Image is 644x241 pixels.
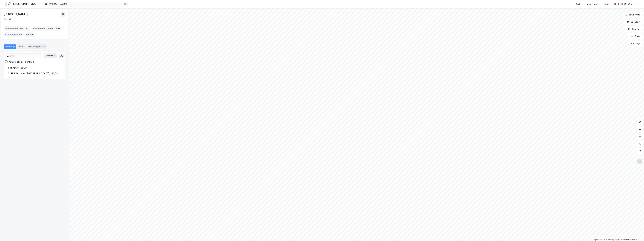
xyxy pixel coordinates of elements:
[629,227,644,241] iframe: Chat Widget
[24,32,35,37] div: Roller :
[4,12,28,17] div: [PERSON_NAME]
[624,19,643,25] button: Datasett
[600,238,614,241] a: OpenStreetMap
[4,32,23,37] div: Aksjeeierskap :
[628,33,643,39] button: Filter
[4,18,11,21] div: [DATE]
[637,159,643,165] img: Z
[629,41,643,47] button: Tags
[17,44,26,49] div: Roller
[9,54,42,58] input: Søk
[5,1,36,7] img: logo.f888ab2527a4732fd821a326f86c7f29.svg
[4,26,31,31] div: Eiendommer (direkte) :
[14,72,58,75] div: 2 Sections - [GEOGRAPHIC_DATA], 223/54
[32,33,34,36] span: 0
[47,2,124,6] input: Søk på adresse, matrikkel, gårdeiere, leietakere eller personer
[4,44,16,49] div: Portefølje
[9,60,34,64] div: Kun eiendoms-eierskap
[625,26,643,32] button: Analyse
[20,33,22,36] span: 0
[615,238,630,241] a: Improve this map
[617,2,634,6] div: [PERSON_NAME]
[576,2,580,6] div: Kart
[623,12,643,18] button: Bokmerker
[44,53,57,58] button: Ekspander
[32,26,61,31] div: Eiendommer (Indirekte) :
[28,27,30,30] span: 2
[587,2,597,6] div: Mine Tags
[10,67,62,70] div: [PERSON_NAME]
[58,27,60,30] span: 0
[591,238,599,241] a: Mapbox
[604,2,609,6] div: Bolig
[43,45,46,48] div: 5
[27,44,47,49] div: Transaksjoner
